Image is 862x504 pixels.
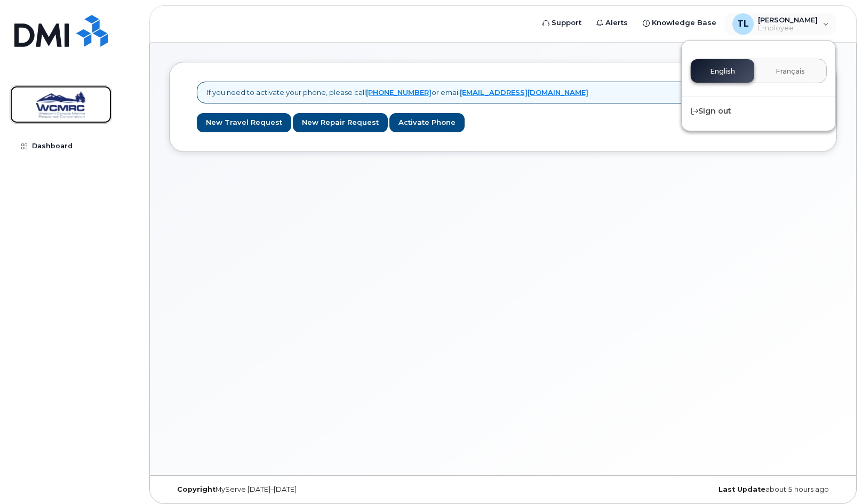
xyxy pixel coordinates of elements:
p: If you need to activate your phone, please call or email [207,87,588,98]
span: Français [776,67,805,76]
a: [PHONE_NUMBER] [366,88,432,97]
strong: Last Update [719,485,765,493]
div: about 5 hours ago [614,485,837,494]
div: MyServe [DATE]–[DATE] [169,485,392,494]
a: Activate Phone [389,113,465,133]
strong: Copyright [177,485,215,493]
a: New Repair Request [293,113,388,133]
a: [EMAIL_ADDRESS][DOMAIN_NAME] [460,88,588,97]
div: Sign out [682,101,835,121]
a: New Travel Request [197,113,291,133]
